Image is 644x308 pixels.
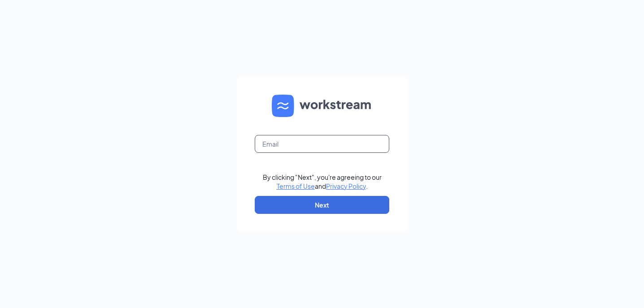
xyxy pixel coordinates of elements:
[277,182,315,190] a: Terms of Use
[272,95,372,117] img: WS logo and Workstream text
[255,135,389,153] input: Email
[326,182,366,190] a: Privacy Policy
[263,173,382,191] div: By clicking "Next", you're agreeing to our and .
[255,196,389,214] button: Next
